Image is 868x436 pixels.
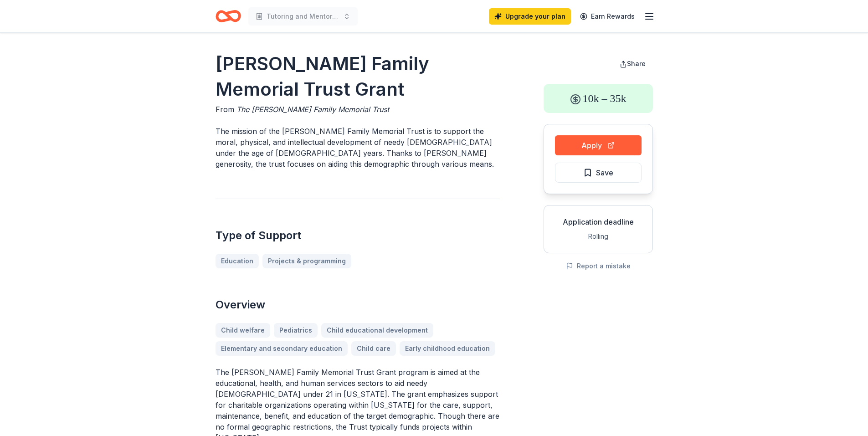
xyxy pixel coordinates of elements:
[551,216,645,227] div: Application deadline
[596,167,613,179] span: Save
[555,163,642,183] button: Save
[216,126,500,169] p: The mission of the [PERSON_NAME] Family Memorial Trust is to support the moral, physical, and int...
[216,254,259,268] a: Education
[551,231,645,242] div: Rolling
[267,11,339,22] span: Tutoring and Mentoring
[216,228,500,243] h2: Type of Support
[248,7,358,26] button: Tutoring and Mentoring
[555,135,642,155] button: Apply
[216,298,500,312] h2: Overview
[489,8,571,25] a: Upgrade your plan
[575,8,640,25] a: Earn Rewards
[216,51,500,102] h1: [PERSON_NAME] Family Memorial Trust Grant
[612,55,653,73] button: Share
[627,60,646,67] span: Share
[566,261,631,272] button: Report a mistake
[216,5,241,27] a: Home
[544,84,653,113] div: 10k – 35k
[216,104,500,115] div: From
[262,254,351,268] a: Projects & programming
[236,105,389,114] span: The [PERSON_NAME] Family Memorial Trust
